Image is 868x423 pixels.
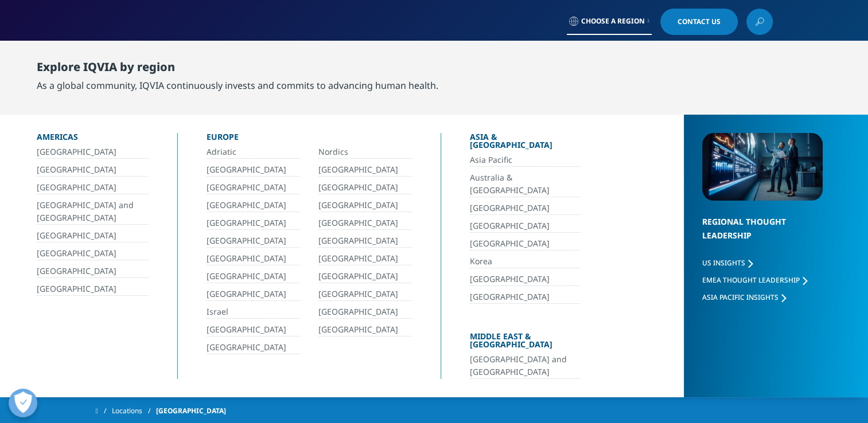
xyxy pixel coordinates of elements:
a: [GEOGRAPHIC_DATA] [318,323,412,336]
a: [GEOGRAPHIC_DATA] [318,217,412,230]
a: [GEOGRAPHIC_DATA] [37,247,149,260]
a: [GEOGRAPHIC_DATA] [207,199,300,212]
a: [GEOGRAPHIC_DATA] [318,163,412,177]
a: Australia & [GEOGRAPHIC_DATA] [470,171,580,197]
div: Asia & [GEOGRAPHIC_DATA] [470,133,580,154]
a: [GEOGRAPHIC_DATA] and [GEOGRAPHIC_DATA] [37,199,149,225]
a: [GEOGRAPHIC_DATA] [207,163,300,177]
img: 2093_analyzing-data-using-big-screen-display-and-laptop.png [702,133,823,201]
a: Korea [470,255,580,268]
a: Locations [112,401,156,421]
div: Americas [37,133,149,146]
a: [GEOGRAPHIC_DATA] [207,341,300,354]
a: [GEOGRAPHIC_DATA] [207,323,300,336]
a: Contact Us [660,9,738,35]
a: [GEOGRAPHIC_DATA] [470,237,580,250]
a: [GEOGRAPHIC_DATA] [207,252,300,265]
a: Asia Pacific Insights [702,292,786,302]
a: [GEOGRAPHIC_DATA] [470,202,580,215]
span: Choose a Region [581,17,645,26]
button: Abrir preferencias [9,389,37,417]
a: [GEOGRAPHIC_DATA] [37,146,149,159]
span: EMEA Thought Leadership [702,275,800,285]
div: Middle East & [GEOGRAPHIC_DATA] [470,332,580,353]
a: Nordics [318,146,412,159]
a: [GEOGRAPHIC_DATA] [318,234,412,248]
a: [GEOGRAPHIC_DATA] [470,273,580,286]
span: Contact Us [678,18,721,25]
a: [GEOGRAPHIC_DATA] [37,265,149,278]
a: [GEOGRAPHIC_DATA] [470,220,580,233]
a: [GEOGRAPHIC_DATA] [318,305,412,319]
a: [GEOGRAPHIC_DATA] [37,163,149,177]
a: Adriatic [207,146,300,159]
a: [GEOGRAPHIC_DATA] [318,288,412,301]
span: Asia Pacific Insights [702,292,779,302]
a: [GEOGRAPHIC_DATA] [318,181,412,194]
a: [GEOGRAPHIC_DATA] [37,229,149,242]
a: [GEOGRAPHIC_DATA] [207,270,300,283]
a: [GEOGRAPHIC_DATA] [318,252,412,265]
a: EMEA Thought Leadership [702,275,807,285]
div: Europe [207,133,412,146]
div: Regional Thought Leadership [702,215,823,257]
span: [GEOGRAPHIC_DATA] [156,401,226,421]
a: [GEOGRAPHIC_DATA] [37,181,149,194]
a: US Insights [702,258,753,268]
a: [GEOGRAPHIC_DATA] [207,217,300,230]
a: [GEOGRAPHIC_DATA] [318,199,412,212]
span: US Insights [702,258,745,268]
a: Asia Pacific [470,154,580,167]
a: Israel [207,305,300,319]
a: [GEOGRAPHIC_DATA] [207,234,300,248]
a: [GEOGRAPHIC_DATA] [207,288,300,301]
a: [GEOGRAPHIC_DATA] [37,283,149,296]
a: [GEOGRAPHIC_DATA] [318,270,412,283]
div: Explore IQVIA by region [37,60,438,79]
a: [GEOGRAPHIC_DATA] [470,291,580,304]
div: As a global community, IQVIA continuously invests and commits to advancing human health. [37,79,438,92]
a: [GEOGRAPHIC_DATA] [207,181,300,194]
a: [GEOGRAPHIC_DATA] and [GEOGRAPHIC_DATA] [470,353,580,379]
nav: Primary [192,40,773,94]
